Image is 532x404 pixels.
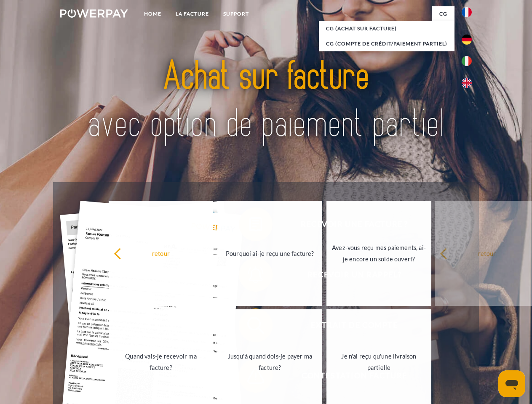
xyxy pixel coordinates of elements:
[80,40,452,161] img: title-powerpay_fr.svg
[222,351,317,373] div: Jusqu'à quand dois-je payer ma facture?
[137,6,168,21] a: Home
[462,35,472,45] img: de
[114,351,209,373] div: Quand vais-je recevoir ma facture?
[498,370,525,397] iframe: Bouton de lancement de la fenêtre de messagerie
[331,242,426,265] div: Avez-vous reçu mes paiements, ai-je encore un solde ouvert?
[60,9,128,18] img: logo-powerpay-white.svg
[114,247,209,259] div: retour
[222,247,317,259] div: Pourquoi ai-je reçu une facture?
[462,78,472,88] img: en
[216,6,256,21] a: Support
[432,6,454,21] a: CG
[462,7,472,17] img: fr
[319,36,454,51] a: CG (Compte de crédit/paiement partiel)
[331,351,426,373] div: Je n'ai reçu qu'une livraison partielle
[319,21,454,36] a: CG (achat sur facture)
[168,6,216,21] a: LA FACTURE
[462,56,472,66] img: it
[326,201,431,306] a: Avez-vous reçu mes paiements, ai-je encore un solde ouvert?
